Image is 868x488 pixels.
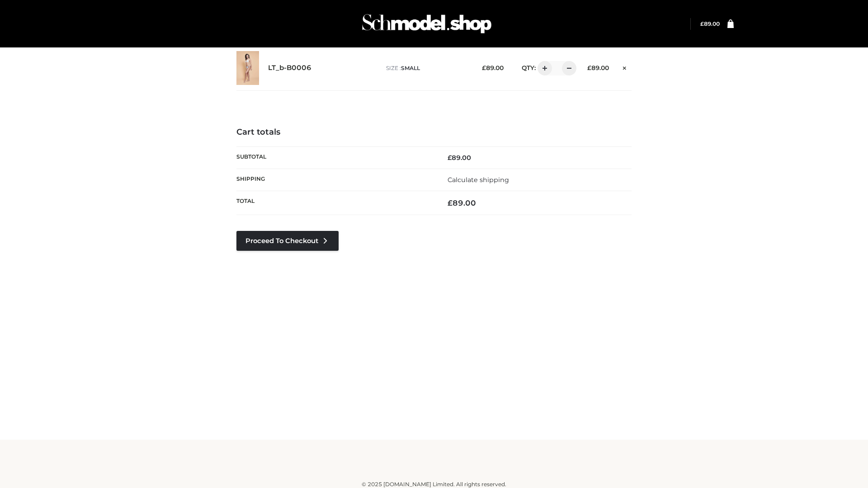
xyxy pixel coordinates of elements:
bdi: 89.00 [587,64,609,71]
a: Calculate shipping [448,176,509,184]
th: Shipping [236,169,434,191]
th: Total [236,191,434,215]
th: Subtotal [236,146,434,169]
a: Remove this item [618,61,632,73]
bdi: 89.00 [700,20,720,27]
h4: Cart totals [236,127,632,137]
a: £89.00 [700,20,720,27]
span: £ [448,198,453,207]
span: £ [587,64,591,71]
bdi: 89.00 [482,64,504,71]
a: Proceed to Checkout [236,231,339,251]
span: £ [448,154,452,162]
span: SMALL [401,65,420,71]
p: size : [386,64,468,72]
a: LT_b-B0006 [268,64,311,72]
div: QTY: [513,61,573,75]
span: £ [700,20,704,27]
bdi: 89.00 [448,198,476,207]
img: Schmodel Admin 964 [359,6,495,42]
img: LT_b-B0006 - SMALL [236,51,259,85]
span: £ [482,64,486,71]
bdi: 89.00 [448,154,471,162]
